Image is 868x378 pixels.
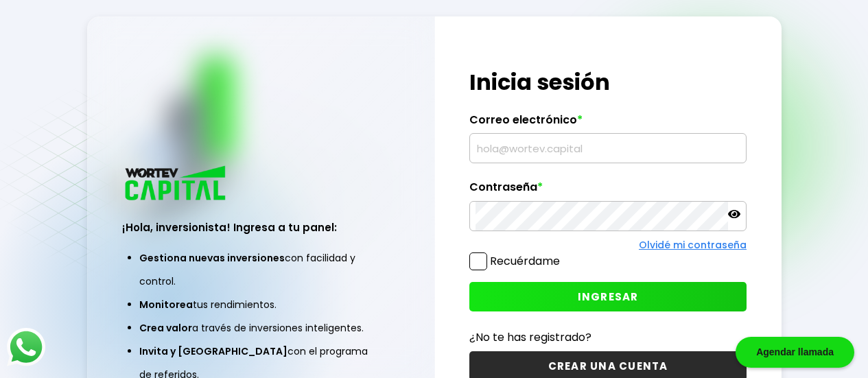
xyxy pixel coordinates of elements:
button: INGRESAR [469,282,747,311]
div: Agendar llamada [736,337,854,368]
label: Correo electrónico [469,113,747,134]
img: logo_wortev_capital [122,164,231,204]
span: Invita y [GEOGRAPHIC_DATA] [139,344,288,358]
input: hola@wortev.capital [476,134,740,163]
p: ¿No te has registrado? [469,329,747,346]
span: Crea valor [139,321,192,335]
li: con facilidad y control. [139,246,382,293]
li: a través de inversiones inteligentes. [139,316,382,340]
span: Monitorea [139,298,193,311]
h1: Inicia sesión [469,66,747,99]
label: Recuérdame [490,253,560,269]
label: Contraseña [469,180,747,201]
img: logos_whatsapp-icon.242b2217.svg [7,328,45,366]
li: tus rendimientos. [139,293,382,316]
h3: ¡Hola, inversionista! Ingresa a tu panel: [122,220,399,235]
span: Gestiona nuevas inversiones [139,251,285,265]
span: INGRESAR [578,290,639,304]
a: Olvidé mi contraseña [639,238,747,252]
